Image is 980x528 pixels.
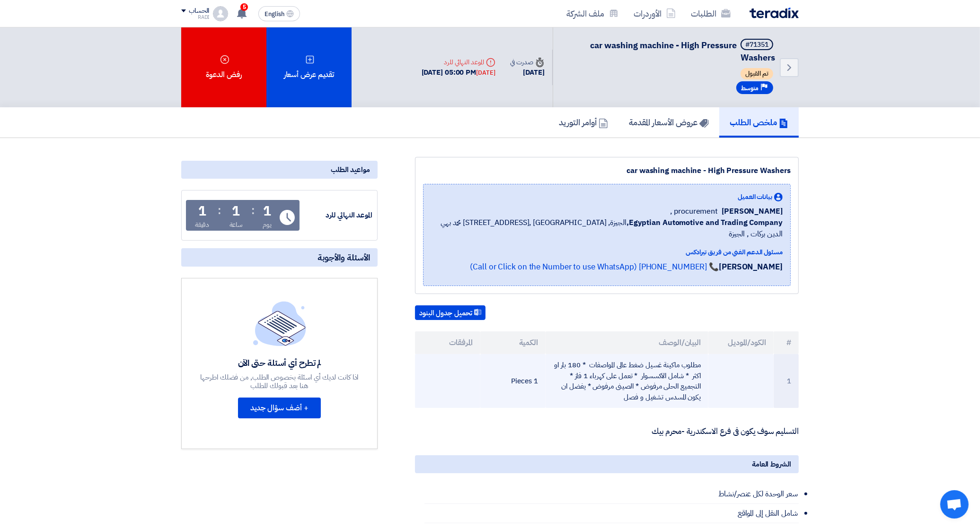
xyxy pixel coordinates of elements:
[431,247,783,257] div: مسئول الدعم الفني من فريق تيرادكس
[424,485,799,504] li: سعر الوحدة لكل عنصر/نشاط
[480,331,546,354] th: الكمية
[626,2,683,25] a: الأوردرات
[511,67,545,78] div: [DATE]
[263,205,271,218] div: 1
[266,27,352,107] div: تقديم عرض أسعار
[199,373,360,390] div: اذا كانت لديك أي اسئلة بخصوص الطلب, من فضلك اطرحها هنا بعد قبولك للطلب
[199,357,360,368] div: لم تطرح أي أسئلة حتى الآن
[230,220,243,230] div: ساعة
[590,39,775,64] span: car washing machine - High Pressure Washers
[476,68,495,78] div: [DATE]
[719,107,799,138] a: ملخص الطلب
[719,261,783,273] strong: [PERSON_NAME]
[559,2,626,25] a: ملف الشركة
[708,331,774,354] th: الكود/الموديل
[424,504,799,523] li: شامل النقل إلى المواقع
[683,2,738,25] a: الطلبات
[232,205,240,218] div: 1
[752,459,791,469] span: الشروط العامة
[415,305,486,320] button: تحميل جدول البنود
[181,15,209,20] div: RADI
[750,8,799,18] img: Teradix logo
[730,117,788,128] h5: ملخص الطلب
[213,6,228,21] img: profile_test.png
[422,57,495,67] div: الموعد النهائي للرد
[431,217,783,240] span: الجيزة, [GEOGRAPHIC_DATA] ,[STREET_ADDRESS] محمد بهي الدين بركات , الجيزة
[618,107,719,138] a: عروض الأسعار المقدمة
[195,220,210,230] div: دقيقة
[263,220,272,230] div: يوم
[774,354,799,408] td: 1
[559,117,608,128] h5: أوامر التوريد
[480,354,546,408] td: 1 Pieces
[415,331,480,354] th: المرفقات
[940,490,969,519] div: Open chat
[423,165,791,176] div: car washing machine - High Pressure Washers
[181,161,378,179] div: مواعيد الطلب
[745,42,768,48] div: #71351
[422,67,495,78] div: [DATE] 05:00 PM
[251,202,255,219] div: :
[258,6,300,21] button: English
[629,117,709,128] h5: عروض الأسعار المقدمة
[546,354,709,408] td: مطلوب ماكينة غسيل ضغط عالى المواصفات * 180 بار او اكثر * شامل الاكسسوار * تعمل على كهرباء 1 فاز *...
[470,261,719,273] a: 📞 [PHONE_NUMBER] (Call or Click on the Number to use WhatsApp)
[238,398,321,418] button: + أضف سؤال جديد
[511,57,545,67] div: صدرت في
[198,205,206,218] div: 1
[189,7,209,15] div: الحساب
[318,252,370,263] span: الأسئلة والأجوبة
[218,202,221,219] div: :
[722,206,783,217] span: [PERSON_NAME]
[627,217,783,228] b: Egyptian Automotive and Trading Company,
[548,107,618,138] a: أوامر التوريد
[774,331,799,354] th: #
[565,39,775,63] h5: car washing machine - High Pressure Washers
[415,427,799,436] p: التسليم سوف يكون فى فرع الاسكندرية -محرم بيك
[253,301,306,346] img: empty_state_list.svg
[181,27,266,107] div: رفض الدعوة
[301,210,372,221] div: الموعد النهائي للرد
[240,3,248,11] span: 5
[671,206,718,217] span: procurement ,
[738,192,772,202] span: بيانات العميل
[741,68,773,79] span: تم القبول
[546,331,709,354] th: البيان/الوصف
[265,11,284,17] span: English
[741,84,759,93] span: متوسط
